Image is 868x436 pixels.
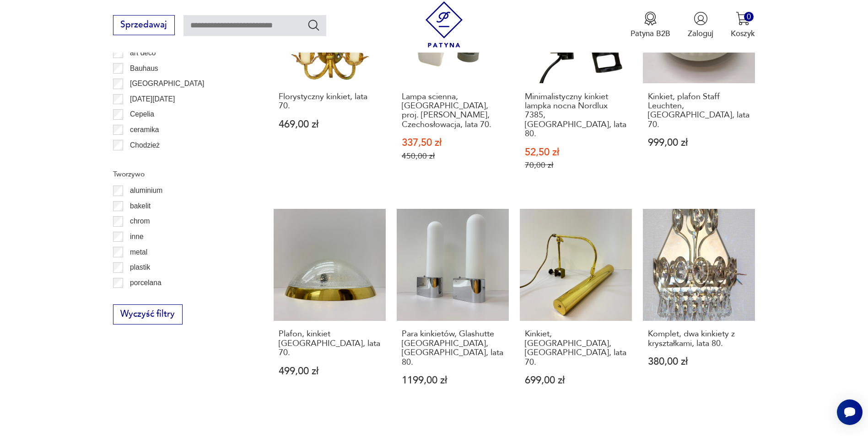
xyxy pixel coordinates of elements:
[130,47,156,59] p: art deco
[520,209,632,407] a: Kinkiet, N-Licht, Niemcy, lata 70.Kinkiet, [GEOGRAPHIC_DATA], [GEOGRAPHIC_DATA], lata 70.699,00 zł
[648,330,750,348] h3: Komplet, dwa kinkiety z kryształkami, lata 80.
[736,11,750,26] img: Ikona koszyka
[648,138,750,148] p: 999,00 zł
[525,376,627,385] p: 699,00 zł
[130,154,157,166] p: Ćmielów
[130,231,143,243] p: inne
[113,15,175,35] button: Sprzedawaj
[402,376,504,385] p: 1199,00 zł
[688,28,713,39] p: Zaloguj
[525,330,627,367] h3: Kinkiet, [GEOGRAPHIC_DATA], [GEOGRAPHIC_DATA], lata 70.
[525,160,627,170] p: 70,00 zł
[130,246,147,258] p: metal
[397,209,509,407] a: Para kinkietów, Glashutte Limburg, Niemcy, lata 80.Para kinkietów, Glashutte [GEOGRAPHIC_DATA], [...
[402,92,504,130] h3: Lampa scienna, [GEOGRAPHIC_DATA], proj. [PERSON_NAME], Czechosłowacja, lata 70.
[130,292,153,304] p: porcelit
[279,330,381,357] h3: Plafon, kinkiet [GEOGRAPHIC_DATA], lata 70.
[307,18,320,32] button: Szukaj
[731,11,755,39] button: 0Koszyk
[688,11,713,39] button: Zaloguj
[648,92,750,130] h3: Kinkiet, plafon Staff Leuchten, [GEOGRAPHIC_DATA], lata 70.
[837,399,863,425] iframe: Smartsupp widget button
[130,261,150,273] p: plastik
[744,12,754,21] div: 0
[279,120,381,129] p: 469,00 zł
[694,11,708,26] img: Ikonka użytkownika
[279,367,381,376] p: 499,00 zł
[130,215,150,227] p: chrom
[130,63,158,74] p: Bauhaus
[130,78,204,90] p: [GEOGRAPHIC_DATA]
[130,139,160,151] p: Chodzież
[113,22,175,29] a: Sprzedawaj
[525,148,627,157] p: 52,50 zł
[279,92,381,111] h3: Florystyczny kinkiet, lata 70.
[631,11,670,39] button: Patyna B2B
[130,124,159,136] p: ceramika
[130,108,154,120] p: Cepelia
[631,11,670,39] a: Ikona medaluPatyna B2B
[113,304,183,324] button: Wyczyść filtry
[130,277,162,289] p: porcelana
[402,151,504,161] p: 450,00 zł
[643,209,755,407] a: Komplet, dwa kinkiety z kryształkami, lata 80.Komplet, dwa kinkiety z kryształkami, lata 80.380,0...
[130,200,151,212] p: bakelit
[274,209,386,407] a: Plafon, kinkiet Niemcy, lata 70.Plafon, kinkiet [GEOGRAPHIC_DATA], lata 70.499,00 zł
[130,185,162,197] p: aluminium
[402,138,504,148] p: 337,50 zł
[648,357,750,367] p: 380,00 zł
[130,93,175,105] p: [DATE][DATE]
[631,28,670,39] p: Patyna B2B
[402,330,504,367] h3: Para kinkietów, Glashutte [GEOGRAPHIC_DATA], [GEOGRAPHIC_DATA], lata 80.
[113,168,248,180] p: Tworzywo
[731,28,755,39] p: Koszyk
[643,11,658,26] img: Ikona medalu
[525,92,627,139] h3: Minimalistyczny kinkiet lampka nocna Nordlux 7385, [GEOGRAPHIC_DATA], lata 80.
[421,1,467,48] img: Patyna - sklep z meblami i dekoracjami vintage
